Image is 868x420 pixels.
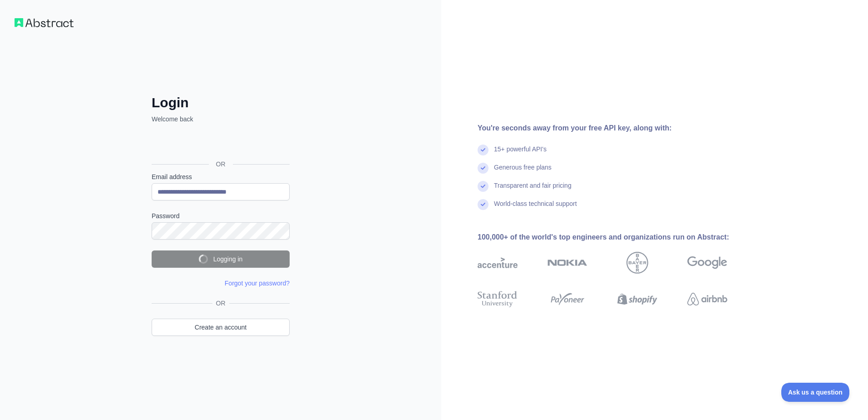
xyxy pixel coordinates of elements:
[617,289,657,309] img: shopify
[781,383,850,402] iframe: Toggle Customer Support
[478,123,756,134] div: You're seconds away from your free API key, along with:
[152,250,290,268] button: Logging in
[478,232,756,243] div: 100,000+ of the world's top engineers and organizations run on Abstract:
[494,163,552,181] div: Generous free plans
[15,18,74,27] img: Workflow
[478,289,518,309] img: stanford university
[225,280,290,287] a: Forgot your password?
[494,199,577,217] div: World-class technical support
[152,319,290,336] a: Create an account
[152,115,290,124] p: Welcome back
[687,252,727,274] img: google
[547,252,587,274] img: nokia
[478,145,488,155] img: check mark
[209,160,233,169] span: OR
[212,299,229,308] span: OR
[478,163,488,174] img: check mark
[478,199,488,210] img: check mark
[687,289,727,309] img: airbnb
[478,181,488,192] img: check mark
[478,252,518,274] img: accenture
[494,181,572,199] div: Transparent and fair pricing
[626,252,648,274] img: bayer
[152,172,290,181] label: Email address
[152,95,290,111] h2: Login
[152,211,290,220] label: Password
[147,134,292,154] iframe: Sign in with Google Button
[494,145,547,163] div: 15+ powerful API's
[547,289,587,309] img: payoneer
